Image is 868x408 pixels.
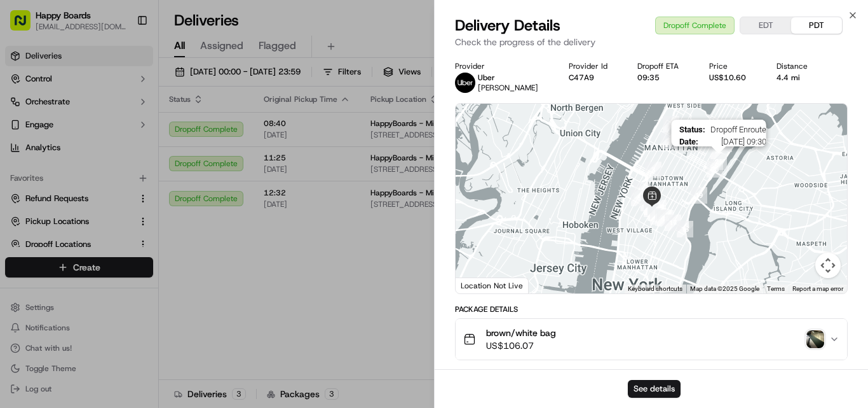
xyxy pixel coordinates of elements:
button: brown/white bagUS$106.07photo_proof_of_delivery image [456,319,847,360]
button: Map camera controls [815,253,841,278]
div: 💻 [107,286,118,296]
img: 1736555255976-a54dd68f-1ca7-489b-9aae-adbdc363a1c4 [13,122,36,144]
span: Date : [679,137,698,146]
div: Package Details [455,304,848,314]
div: 21 [710,153,727,170]
a: Report a map error [792,285,843,292]
img: Google [459,277,501,293]
span: [PERSON_NAME] [478,83,538,93]
div: 4 [634,182,650,199]
span: [DATE] 09:30 [703,137,766,146]
span: Delivery Details [455,15,560,36]
button: Start new chat [216,125,231,141]
div: 09:35 [637,73,689,83]
p: Welcome 👋 [13,51,231,71]
div: 3 [645,162,661,178]
img: Joana Marie Avellanoza [13,220,33,240]
div: 13 [648,204,664,221]
span: Dropoff Enroute [710,125,766,134]
div: 15 [655,209,672,226]
a: Open this area in Google Maps (opens a new window) [459,277,501,293]
div: Dropoff ETA [637,61,689,71]
button: See all [197,163,231,178]
span: [DATE] [49,197,75,208]
div: 19 [691,187,707,204]
div: 4.4 mi [776,73,818,83]
div: 16 [657,210,674,227]
div: 9 [644,199,660,215]
button: Keyboard shortcuts [628,285,682,293]
span: US$106.07 [486,339,556,352]
div: Provider [455,61,548,71]
a: Powered byPylon [90,313,154,323]
button: PDT [791,17,842,34]
input: Got a question? Start typing here... [33,82,229,95]
button: See details [628,380,681,398]
div: US$10.60 [709,73,756,83]
p: Uber [478,73,538,83]
button: C47A9 [569,73,594,83]
p: Check the progress of the delivery [455,36,848,48]
span: • [171,232,175,242]
a: Terms (opens in new tab) [767,285,785,292]
span: Pylon [126,314,154,323]
div: Price [709,61,756,71]
span: [PERSON_NAME] [PERSON_NAME] [39,232,168,242]
img: 1736555255976-a54dd68f-1ca7-489b-9aae-adbdc363a1c4 [25,232,36,243]
span: brown/white bag [486,327,556,339]
span: • [42,197,46,208]
div: 1 [663,116,679,132]
span: [DATE] [178,232,204,242]
div: 📗 [13,286,23,296]
button: EDT [740,17,791,34]
div: Location Not Live [456,278,529,293]
div: 2 [661,132,677,149]
div: 20 [707,161,723,178]
div: Distance [776,61,818,71]
span: API Documentation [120,285,204,297]
div: 17 [665,215,681,231]
img: photo_proof_of_delivery image [806,330,824,348]
span: Knowledge Base [25,285,97,297]
a: 💻API Documentation [102,279,209,302]
div: Past conversations [13,165,85,176]
div: Location Details [455,368,848,378]
div: 14 [650,208,667,225]
span: Map data ©2025 Google [690,285,759,292]
div: Start new chat [57,122,208,134]
div: 18 [677,221,693,237]
span: Status : [679,125,705,134]
a: 📗Knowledge Base [8,279,102,302]
img: 1732323095091-59ea418b-cfe3-43c8-9ae0-d0d06d6fd42c [27,122,50,144]
div: 6 [641,195,657,211]
div: Provider Id [569,61,618,71]
div: 5 [631,190,648,206]
img: Nash [13,13,38,38]
img: uber-new-logo.jpeg [455,73,475,93]
div: We're available if you need us! [57,134,175,144]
